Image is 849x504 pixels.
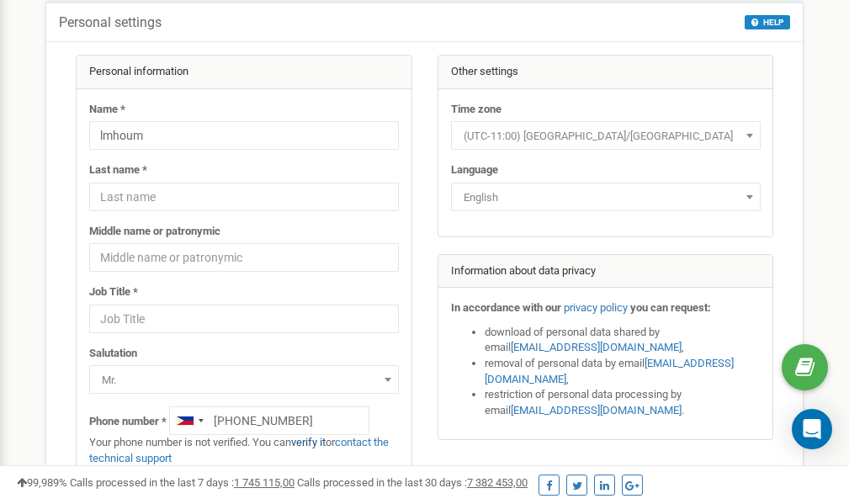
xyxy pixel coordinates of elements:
[745,15,790,29] button: HELP
[77,56,411,89] div: Personal information
[511,341,682,353] a: [EMAIL_ADDRESS][DOMAIN_NAME]
[70,476,294,489] span: Calls processed in the last 7 days :
[170,407,209,434] div: Telephone country code
[95,369,393,392] span: Mr.
[89,436,389,464] a: contact the technical support
[89,243,399,272] input: Middle name or patronymic
[511,404,682,416] a: [EMAIL_ADDRESS][DOMAIN_NAME]
[451,121,761,150] span: (UTC-11:00) Pacific/Midway
[89,121,399,150] input: Name
[234,476,294,489] u: 1 745 115,00
[451,162,498,178] label: Language
[485,357,734,385] a: [EMAIL_ADDRESS][DOMAIN_NAME]
[451,183,761,211] span: English
[59,15,162,30] h5: Personal settings
[89,346,137,362] label: Salutation
[89,414,167,430] label: Phone number *
[451,301,561,314] strong: In accordance with our
[438,56,773,89] div: Other settings
[457,125,755,148] span: (UTC-11:00) Pacific/Midway
[485,356,761,387] li: removal of personal data by email ,
[89,224,220,240] label: Middle name or patronymic
[297,476,528,489] span: Calls processed in the last 30 days :
[630,301,711,314] strong: you can request:
[17,476,67,489] span: 99,989%
[438,255,773,289] div: Information about data privacy
[485,325,761,356] li: download of personal data shared by email ,
[451,102,501,118] label: Time zone
[169,406,369,435] input: +1-800-555-55-55
[89,162,147,178] label: Last name *
[457,186,755,210] span: English
[564,301,628,314] a: privacy policy
[89,183,399,211] input: Last name
[291,436,326,448] a: verify it
[89,305,399,333] input: Job Title
[89,435,399,466] p: Your phone number is not verified. You can or
[485,387,761,418] li: restriction of personal data processing by email .
[89,102,125,118] label: Name *
[792,409,832,449] div: Open Intercom Messenger
[89,284,138,300] label: Job Title *
[467,476,528,489] u: 7 382 453,00
[89,365,399,394] span: Mr.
